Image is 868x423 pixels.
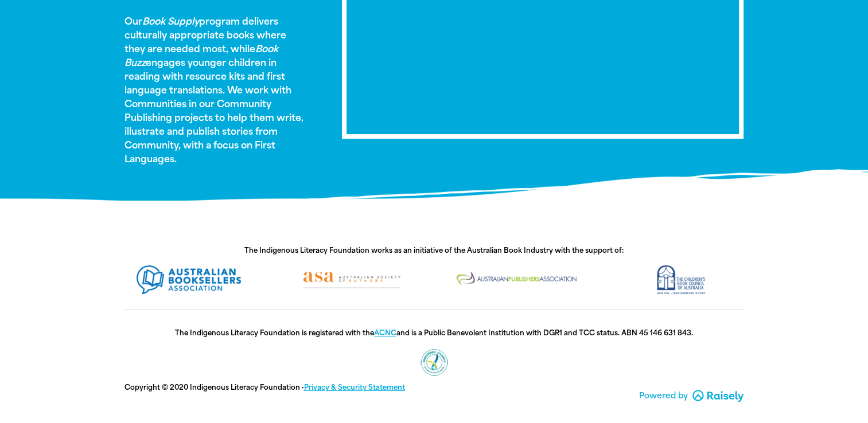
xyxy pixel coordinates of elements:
[374,329,396,337] a: ACNC
[639,390,744,402] a: Powered by
[244,246,624,254] span: The Indigenous Literacy Foundation works as an initiative of the Australian Book Industry with th...
[142,16,199,27] em: Book Supply
[124,383,405,391] span: Copyright © 2020 Indigenous Literacy Foundation ·
[124,44,278,68] em: Book Buzz
[124,15,308,166] p: Our program delivers culturally appropriate books where they are needed most, while engages young...
[175,329,693,337] span: The Indigenous Literacy Foundation is registered with the and is a Public Benevolent Institution ...
[304,383,405,391] a: Privacy & Security Statement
